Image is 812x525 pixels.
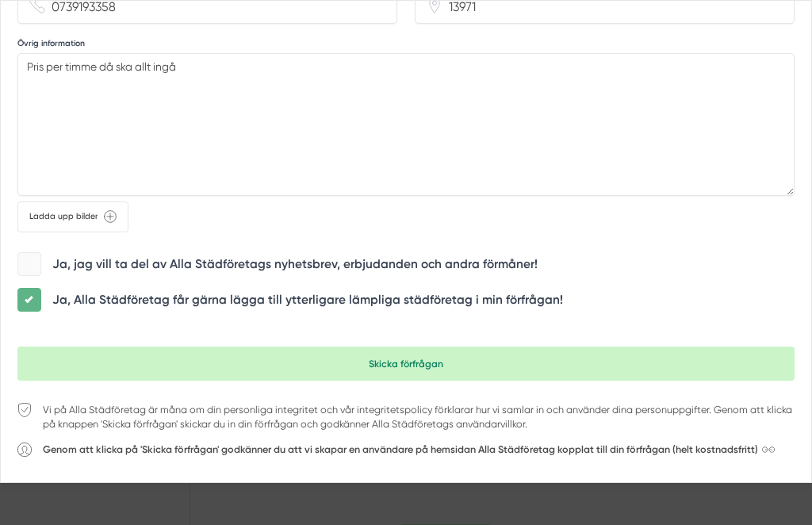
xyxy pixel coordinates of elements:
label: Övrig information [17,38,85,49]
button: Skicka förfrågan [17,347,795,381]
p: Vi på Alla Städföretag är måna om din personliga integritet och vår integritetspolicy förklarar h... [43,403,795,431]
div: Ladda upp bilder [17,201,128,232]
a: Genom att klicka på 'Skicka förfrågan' godkänner du att vi skapar en användare på hemsidan Alla S... [43,443,775,457]
label: Ja, jag vill ta del av Alla Städföretags nyhetsbrev, erbjudanden och andra förmåner! [52,255,538,273]
label: Ja, Alla Städföretag får gärna lägga till ytterligare lämpliga städföretag i min förfrågan! [52,291,563,308]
